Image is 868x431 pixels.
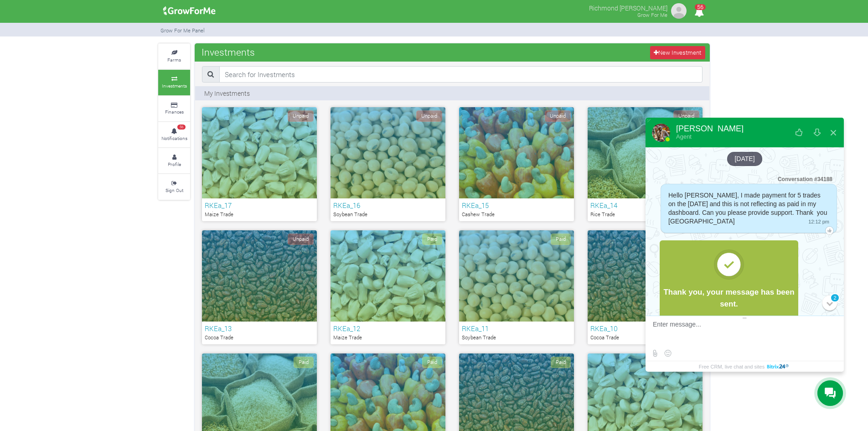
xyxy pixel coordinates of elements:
[205,334,314,342] p: Cocoa Trade
[219,66,703,83] input: Search for Investments
[676,133,744,140] div: Agent
[158,70,190,95] a: Investments
[589,2,667,13] p: Richmond [PERSON_NAME]
[199,43,257,61] span: Investments
[288,234,314,245] span: Unpaid
[551,357,571,368] span: Paid
[160,2,219,20] img: growforme image
[333,334,443,342] p: Maize Trade
[294,357,314,368] span: Paid
[660,286,798,310] div: Thank you, your message has been sent.
[158,44,190,69] a: Farms
[202,230,317,344] a: Unpaid RKEa_13 Cocoa Trade
[161,135,187,141] small: Notifications
[204,88,250,98] p: My Investments
[202,107,317,221] a: Unpaid RKEa_17 Maize Trade
[205,324,314,332] h6: RKEa_13
[333,201,443,209] h6: RKEa_16
[168,161,181,167] small: Profile
[676,125,744,133] div: [PERSON_NAME]
[588,230,703,344] a: Paid RKEa_10 Cocoa Trade
[162,83,187,89] small: Investments
[331,107,445,221] a: Unpaid RKEa_16 Soybean Trade
[590,211,700,218] p: Rice Trade
[545,110,571,122] span: Unpaid
[809,122,825,144] button: Download conversation history
[695,4,706,10] span: 56
[422,234,442,245] span: Paid
[462,334,571,342] p: Soybean Trade
[551,234,571,245] span: Paid
[331,230,445,344] a: Paid RKEa_12 Maize Trade
[673,110,699,122] span: Unpaid
[830,293,839,302] div: 2
[670,2,688,20] img: growforme image
[205,211,314,218] p: Maize Trade
[459,230,574,344] a: Paid RKEa_11 Soybean Trade
[690,9,708,17] a: 56
[333,324,443,332] h6: RKEa_12
[158,96,190,121] a: Finances
[650,46,705,59] a: New Investment
[333,211,443,218] p: Soybean Trade
[158,148,190,173] a: Profile
[165,187,183,193] small: Sign Out
[165,109,184,115] small: Finances
[422,357,442,368] span: Paid
[462,324,571,332] h6: RKEa_11
[158,174,190,199] a: Sign Out
[668,192,827,225] span: Hello [PERSON_NAME], I made payment for 5 trades on the [DATE] and this is not reflecting as paid...
[459,107,574,221] a: Unpaid RKEa_15 Cashew Trade
[699,361,765,372] span: Free CRM, live chat and sites
[804,217,829,226] span: 12:12 pm
[416,110,442,122] span: Unpaid
[825,122,842,144] button: Close widget
[158,122,190,147] a: 56 Notifications
[462,211,571,218] p: Cashew Trade
[288,110,314,122] span: Unpaid
[590,324,700,332] h6: RKEa_10
[646,171,844,184] div: Conversation #34188
[205,201,314,209] h6: RKEa_17
[699,361,790,372] a: Free CRM, live chat and sites
[590,334,700,342] p: Cocoa Trade
[590,201,700,209] h6: RKEa_14
[662,348,673,359] button: Select emoticon
[462,201,571,209] h6: RKEa_15
[690,2,708,22] i: Notifications
[177,125,186,130] span: 56
[791,122,807,144] button: Rate our service
[167,57,181,63] small: Farms
[637,11,667,18] small: Grow For Me
[649,348,661,359] label: Send file
[160,27,205,34] small: Grow For Me Panel
[588,107,703,221] a: Unpaid RKEa_14 Rice Trade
